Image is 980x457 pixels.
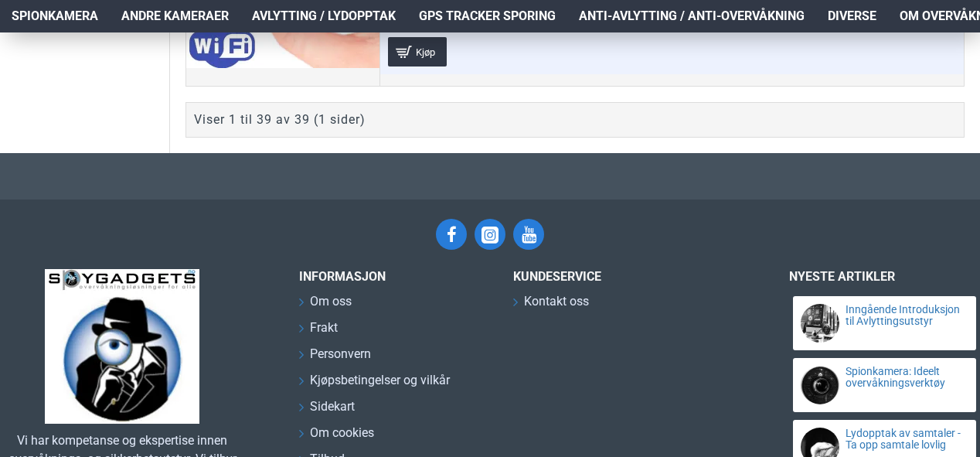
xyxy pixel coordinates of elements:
span: Andre kameraer [121,7,229,26]
a: Spionkamera: Ideelt overvåkningsverktøy [846,366,962,390]
span: Kjøpsbetingelser og vilkår [310,371,450,390]
span: Om oss [310,292,352,311]
span: Kjøp [412,47,439,57]
h3: INFORMASJON [299,269,490,284]
span: Avlytting / Lydopptak [252,7,396,26]
span: Om cookies [310,424,374,442]
span: Anti-avlytting / Anti-overvåkning [579,7,805,26]
h3: Kundeservice [513,269,735,284]
span: GPS Tracker Sporing [419,7,556,26]
div: Viser 1 til 39 av 39 (1 sider) [194,111,366,129]
span: Personvern [310,345,371,363]
a: Om cookies [299,424,374,450]
span: Diverse [828,7,876,26]
a: Sidekart [299,397,355,424]
a: Om oss [299,292,352,319]
span: Frakt [310,319,338,337]
h3: Nyeste artikler [789,269,980,284]
a: Kjøpsbetingelser og vilkår [299,371,450,397]
a: Personvern [299,345,371,371]
a: Lydopptak av samtaler - Ta opp samtale lovlig [846,428,962,452]
span: Spionkamera [12,7,98,26]
span: Sidekart [310,397,355,416]
a: Frakt [299,319,338,345]
a: Inngående Introduksjon til Avlyttingsutstyr [846,304,962,328]
img: SpyGadgets.no [45,269,199,424]
span: Kontakt oss [524,292,589,311]
a: Kontakt oss [513,292,589,319]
